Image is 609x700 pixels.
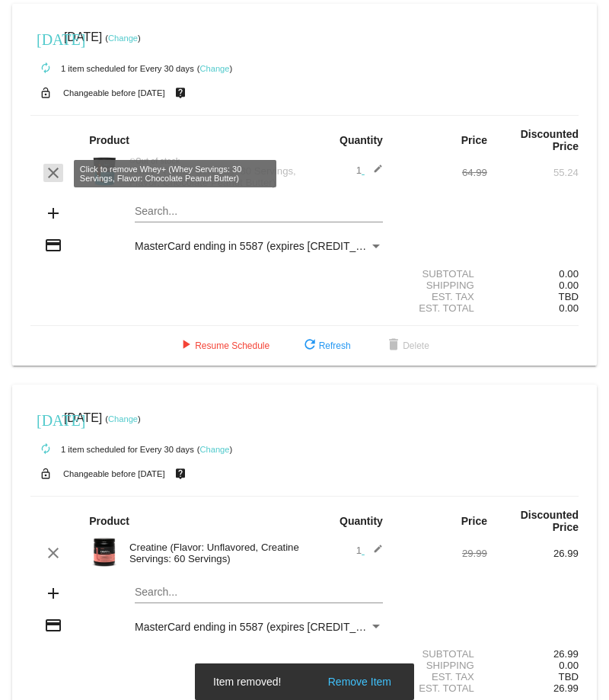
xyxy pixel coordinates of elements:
button: Refresh [289,332,363,360]
input: Search... [135,587,383,599]
span: Refresh [301,340,351,351]
mat-icon: play_arrow [177,337,195,355]
strong: Discounted Price [521,509,579,533]
img: Image-1-Carousel-Whey-2lb-CPB-1000x1000-NEWEST.png [89,156,120,187]
span: MasterCard ending in 5587 (expires [CREDIT_CARD_DATA]) [135,240,426,252]
div: 26.99 [487,648,579,660]
span: 1 [356,545,383,556]
mat-icon: lock_open [37,83,55,103]
mat-icon: add [44,204,62,222]
mat-icon: clear [44,164,62,182]
div: 29.99 [396,548,487,559]
strong: Price [461,515,487,527]
mat-icon: [DATE] [37,29,55,47]
strong: Product [89,134,129,146]
strong: Quantity [340,134,383,146]
span: 0.00 [559,302,579,314]
div: Out of stock [122,157,304,165]
div: Shipping [396,660,487,671]
small: ( ) [197,64,233,73]
div: Whey+ (Whey Servings: 30 Servings, Flavor: Chocolate Peanut Butter) [122,165,304,188]
span: Resume Schedule [177,340,269,351]
mat-icon: live_help [171,83,190,103]
button: Delete [372,332,442,360]
div: 0.00 [487,268,579,280]
mat-select: Payment Method [135,240,383,252]
mat-icon: not_interested [129,158,136,164]
div: Est. Tax [396,291,487,302]
mat-icon: [DATE] [37,410,55,428]
span: 1 [356,165,383,176]
mat-icon: lock_open [37,464,55,484]
strong: Price [461,134,487,146]
mat-select: Payment Method [135,621,383,633]
small: 1 item scheduled for Every 30 days [30,445,194,454]
a: Change [108,34,138,43]
span: TBD [559,671,579,682]
mat-icon: autorenew [37,59,55,78]
div: Est. Total [396,682,487,694]
simple-snack-bar: Item removed! [213,674,396,689]
small: ( ) [105,414,141,424]
mat-icon: edit [365,544,383,562]
mat-icon: edit [365,164,383,182]
div: Est. Total [396,302,487,314]
div: Shipping [396,280,487,291]
mat-icon: refresh [301,337,319,355]
mat-icon: credit_card [44,236,62,254]
mat-icon: delete [384,337,403,355]
small: ( ) [105,34,141,43]
div: 64.99 [396,167,487,178]
div: Est. Tax [396,671,487,682]
small: Changeable before [DATE] [63,88,165,97]
a: Change [108,414,138,424]
div: 26.99 [487,548,579,559]
mat-icon: autorenew [37,440,55,459]
strong: Product [89,515,129,527]
span: 0.00 [559,280,579,291]
small: Changeable before [DATE] [63,469,165,478]
span: 26.99 [553,682,579,694]
input: Search... [135,206,383,218]
span: 0.00 [559,660,579,671]
a: Change [199,445,229,454]
small: 1 item scheduled for Every 30 days [30,64,194,73]
mat-icon: add [44,584,62,603]
span: TBD [559,291,579,302]
span: MasterCard ending in 5587 (expires [CREDIT_CARD_DATA]) [135,621,426,633]
div: Subtotal [396,268,487,280]
button: Remove Item [324,674,396,689]
a: Change [199,64,229,73]
div: Creatine (Flavor: Unflavored, Creatine Servings: 60 Servings) [122,542,304,564]
strong: Discounted Price [521,128,579,152]
div: 55.24 [487,167,579,178]
span: Delete [384,340,429,351]
mat-icon: credit_card [44,616,62,634]
button: Resume Schedule [164,332,282,360]
small: ( ) [197,445,233,454]
mat-icon: live_help [171,464,190,484]
strong: Quantity [340,515,383,527]
mat-icon: clear [44,544,62,562]
div: Subtotal [396,648,487,660]
img: Image-1-Carousel-Creatine-60S-1000x1000-Transp.png [89,537,120,567]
